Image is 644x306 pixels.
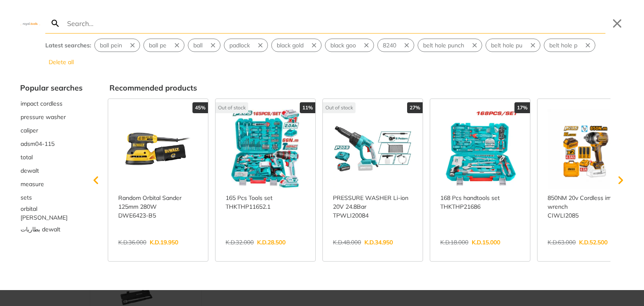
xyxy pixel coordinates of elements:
[20,137,83,150] button: Select suggestion: adsm04-115
[20,150,83,164] div: Suggestion: total
[94,39,140,52] div: Suggestion: ball pein
[363,41,370,49] svg: Remove suggestion: black goo
[20,164,83,177] button: Select suggestion: dewalt
[21,140,55,148] span: adsm04-115
[257,41,264,49] svg: Remove suggestion: padlock
[612,172,629,189] svg: Scroll right
[469,39,482,52] button: Remove suggestion: belt hole punch
[403,41,410,49] svg: Remove suggestion: 8240
[471,41,478,49] svg: Remove suggestion: belt hole punch
[129,41,136,49] svg: Remove suggestion: ball pein
[21,99,62,108] span: impact cordless
[20,82,83,93] div: Popular searches
[100,41,122,50] span: ball pein
[514,102,530,113] div: 17%
[192,102,208,113] div: 45%
[272,39,309,52] button: Select suggestion: black gold
[486,39,527,52] button: Select suggestion: belt hole pu
[224,39,255,52] button: Select suggestion: padlock
[271,39,322,52] div: Suggestion: black gold
[127,39,140,52] button: Remove suggestion: ball pein
[277,41,304,50] span: black gold
[21,113,66,122] span: pressure washer
[20,191,83,204] button: Select suggestion: sets
[584,41,592,49] svg: Remove suggestion: belt hole p
[20,191,83,204] div: Suggestion: sets
[95,39,127,52] button: Select suggestion: ball pein
[21,153,33,162] span: total
[20,110,83,124] button: Select suggestion: pressure washer
[20,177,83,191] button: Select suggestion: measure
[224,39,268,52] div: Suggestion: padlock
[20,124,83,137] button: Select suggestion: caliper
[20,204,83,223] button: Select suggestion: orbital sande
[300,102,315,113] div: 11%
[20,97,83,110] div: Suggestion: impact cordless
[20,177,83,191] div: Suggestion: measure
[21,126,38,135] span: caliper
[401,39,414,52] button: Remove suggestion: 8240
[378,39,401,52] button: Select suggestion: 8240
[20,204,83,223] div: Suggestion: orbital sande
[407,102,423,113] div: 27%
[173,41,181,49] svg: Remove suggestion: ball pe
[377,39,414,52] div: Suggestion: 8240
[20,110,83,124] div: Suggestion: pressure washer
[109,82,624,93] div: Recommended products
[21,205,82,222] span: orbital [PERSON_NAME]
[527,39,540,52] button: Remove suggestion: belt hole pu
[171,39,184,52] button: Remove suggestion: ball pe
[21,193,32,202] span: sets
[209,41,217,49] svg: Remove suggestion: ball
[88,172,104,189] svg: Scroll left
[45,55,77,69] button: Delete all
[309,39,321,52] button: Remove suggestion: black gold
[50,18,60,29] svg: Search
[143,39,184,52] div: Suggestion: ball pe
[229,41,250,50] span: padlock
[144,39,171,52] button: Select suggestion: ball pe
[361,39,374,52] button: Remove suggestion: black goo
[21,166,39,175] span: dewalt
[188,39,208,52] button: Select suggestion: ball
[544,39,582,52] button: Select suggestion: belt hole p
[65,13,605,33] input: Search…
[21,180,44,189] span: measure
[325,39,361,52] button: Select suggestion: black goo
[20,97,83,110] button: Select suggestion: impact cordless
[255,39,267,52] button: Remove suggestion: padlock
[20,150,83,164] button: Select suggestion: total
[208,39,220,52] button: Remove suggestion: ball
[325,39,374,52] div: Suggestion: black goo
[20,137,83,150] div: Suggestion: adsm04-115
[491,41,522,50] span: belt hole pu
[610,17,624,30] button: Close
[21,225,60,234] span: بطاريات dewalt
[549,41,577,50] span: belt hole p
[20,164,83,177] div: Suggestion: dewalt
[423,41,464,50] span: belt hole punch
[418,39,482,52] div: Suggestion: belt hole punch
[20,21,40,25] img: Close
[544,39,595,52] div: Suggestion: belt hole p
[20,223,83,236] button: Select suggestion: بطاريات dewalt
[45,41,91,50] div: Latest searches:
[529,41,537,49] svg: Remove suggestion: belt hole pu
[383,41,396,50] span: 8240
[20,223,83,236] div: Suggestion: بطاريات dewalt
[582,39,595,52] button: Remove suggestion: belt hole p
[149,41,166,50] span: ball pe
[486,39,540,52] div: Suggestion: belt hole pu
[20,124,83,137] div: Suggestion: caliper
[323,102,356,113] div: Out of stock
[188,39,221,52] div: Suggestion: ball
[216,102,248,113] div: Out of stock
[193,41,203,50] span: ball
[330,41,356,50] span: black goo
[418,39,469,52] button: Select suggestion: belt hole punch
[310,41,318,49] svg: Remove suggestion: black gold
